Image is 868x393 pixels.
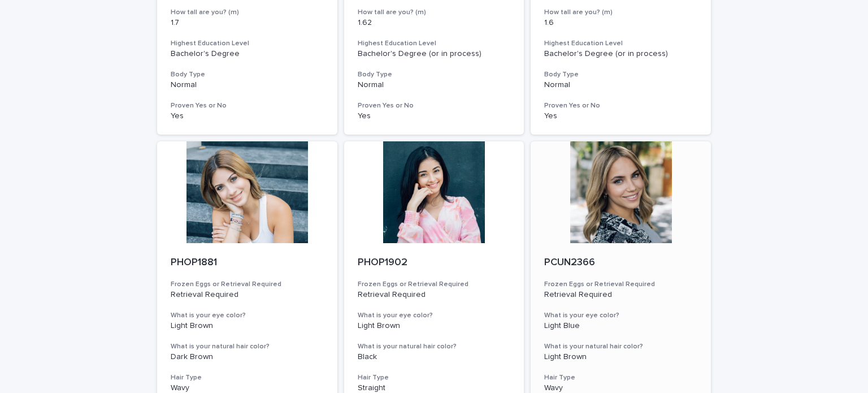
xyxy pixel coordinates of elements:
h3: Proven Yes or No [544,101,697,110]
p: Normal [358,80,511,90]
p: Wavy [544,383,697,393]
h3: Proven Yes or No [171,101,324,110]
p: Dark Brown [171,352,324,362]
h3: Highest Education Level [544,39,697,48]
p: Wavy [171,383,324,393]
h3: Frozen Eggs or Retrieval Required [544,280,697,289]
h3: How tall are you? (m) [358,8,511,17]
p: Yes [544,111,697,121]
h3: How tall are you? (m) [171,8,324,17]
p: Yes [171,111,324,121]
p: Bachelor's Degree (or in process) [544,49,697,59]
h3: Hair Type [544,373,697,382]
p: 1.7 [171,18,324,28]
h3: What is your eye color? [358,311,511,320]
h3: Hair Type [171,373,324,382]
h3: Highest Education Level [358,39,511,48]
h3: Body Type [544,70,697,79]
h3: What is your natural hair color? [171,342,324,351]
p: 1.6 [544,18,697,28]
p: Bachelor's Degree [171,49,324,59]
h3: What is your natural hair color? [358,342,511,351]
p: Yes [358,111,511,121]
h3: How tall are you? (m) [544,8,697,17]
p: Normal [544,80,697,90]
p: PCUN2366 [544,257,697,269]
h3: What is your eye color? [171,311,324,320]
h3: What is your natural hair color? [544,342,697,351]
p: Light Brown [358,321,511,331]
h3: Frozen Eggs or Retrieval Required [171,280,324,289]
h3: Highest Education Level [171,39,324,48]
h3: Body Type [358,70,511,79]
p: Normal [171,80,324,90]
h3: Proven Yes or No [358,101,511,110]
p: Light Brown [544,352,697,362]
h3: Hair Type [358,373,511,382]
p: Straight [358,383,511,393]
h3: What is your eye color? [544,311,697,320]
h3: Body Type [171,70,324,79]
p: Bachelor's Degree (or in process) [358,49,511,59]
p: Light Brown [171,321,324,331]
p: Light Blue [544,321,697,331]
p: Retrieval Required [171,290,324,300]
p: PHOP1902 [358,257,511,269]
p: PHOP1881 [171,257,324,269]
p: 1.62 [358,18,511,28]
h3: Frozen Eggs or Retrieval Required [358,280,511,289]
p: Retrieval Required [544,290,697,300]
p: Black [358,352,511,362]
p: Retrieval Required [358,290,511,300]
